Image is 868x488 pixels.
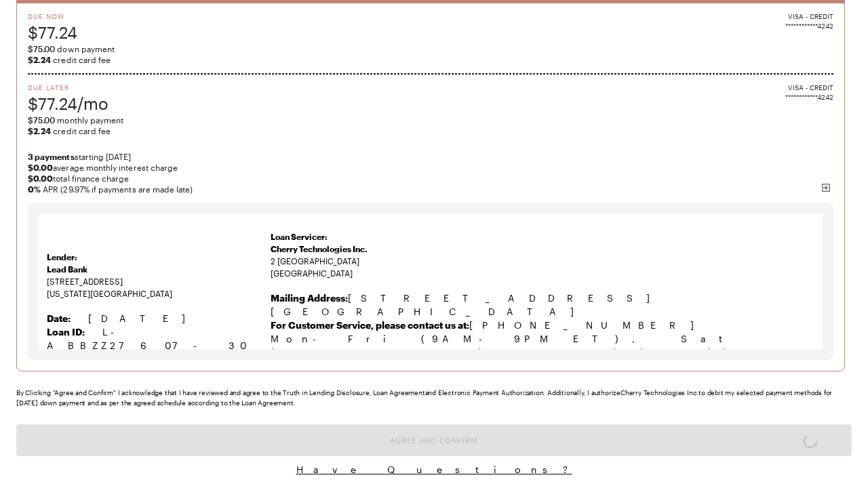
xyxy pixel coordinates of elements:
strong: Lead Bank [47,264,87,274]
b: $2.24 [28,126,51,136]
span: average monthly interest charge [28,162,833,173]
span: [DATE] [88,312,199,324]
span: $77.24/mo [28,92,108,115]
span: credit card fee [28,54,833,65]
span: credit card fee [28,125,833,136]
span: Cherry Technologies Inc. [271,244,368,253]
span: Due Now [28,12,77,21]
span: $77.24 [28,21,77,43]
span: total finance charge [28,173,833,184]
b: Mailing Address: [271,292,348,304]
b: 0 % [28,184,41,194]
span: monthly payment [28,115,833,125]
span: down payment [28,43,833,54]
span: APR (29.97% if payments are made late) [28,184,833,195]
b: $2.24 [28,55,51,64]
p: [STREET_ADDRESS] [GEOGRAPHIC_DATA] [271,291,814,319]
strong: Loan Servicer: [271,232,328,241]
span: $75.00 [28,44,55,54]
button: Agree and Confirm [16,424,852,456]
b: For Customer Service, please contact us at: [271,319,469,331]
span: VISA - CREDIT [788,83,833,92]
td: 2 [GEOGRAPHIC_DATA] [GEOGRAPHIC_DATA] [271,227,814,376]
strong: Loan ID: [47,326,85,338]
td: [STREET_ADDRESS] [US_STATE][GEOGRAPHIC_DATA] [47,227,271,376]
span: Due Later [28,83,108,92]
strong: Date: [47,312,71,324]
span: $75.00 [28,115,55,125]
strong: $0.00 [28,174,53,183]
span: VISA - CREDIT [788,12,833,21]
strong: $0.00 [28,163,53,172]
span: starting [DATE] [28,151,833,162]
div: By Clicking "Agree and Confirm" I acknowledge that I have reviewed and agree to the Truth in Lend... [16,388,852,408]
img: svg%3e [821,182,831,193]
p: [PHONE_NUMBER] [271,319,814,332]
p: Mon-Fri (9AM-9PM ET), Sat (9AM-6PM ET), Sun (Closed) [271,332,814,359]
button: Have Questions? [16,463,852,476]
strong: Lender: [47,252,77,262]
strong: 3 payments [28,152,75,161]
